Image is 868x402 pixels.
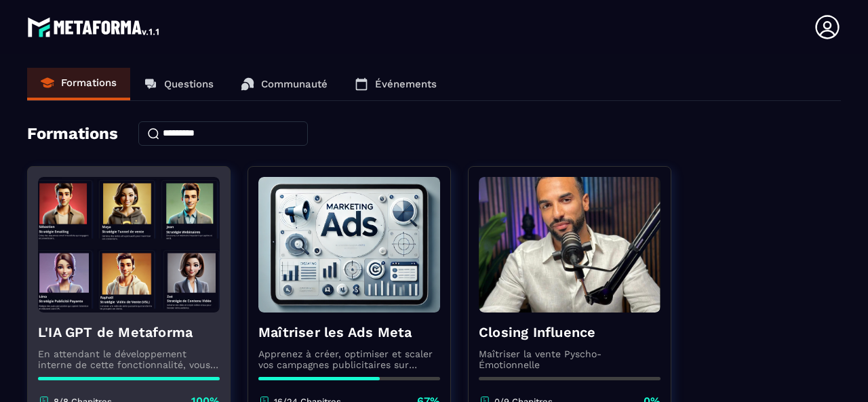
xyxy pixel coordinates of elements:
h4: Formations [27,124,118,143]
h4: Closing Influence [479,323,660,342]
h4: Maîtriser les Ads Meta [258,323,440,342]
a: Formations [27,68,130,100]
p: En attendant le développement interne de cette fonctionnalité, vous pouvez déjà l’utiliser avec C... [38,348,220,370]
a: Questions [130,68,227,100]
p: Communauté [261,78,328,90]
img: formation-background [38,177,220,313]
img: logo [27,14,161,41]
img: formation-background [479,177,660,313]
p: Apprenez à créer, optimiser et scaler vos campagnes publicitaires sur Facebook et Instagram. [258,348,440,370]
a: Événements [341,68,450,100]
h4: L'IA GPT de Metaforma [38,323,220,342]
p: Formations [61,77,117,89]
p: Maîtriser la vente Pyscho-Émotionnelle [479,348,660,370]
a: Communauté [227,68,341,100]
p: Questions [164,78,214,90]
img: formation-background [258,177,440,313]
p: Événements [375,78,437,90]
